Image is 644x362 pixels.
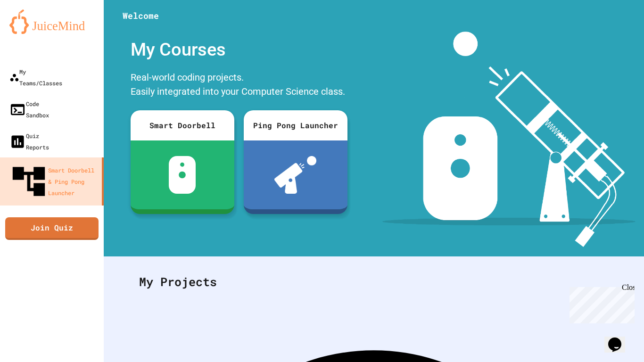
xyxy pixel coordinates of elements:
[9,98,49,121] div: Code Sandbox
[9,130,49,153] div: Quiz Reports
[4,4,65,60] div: Chat with us now!Close
[274,156,316,194] img: ppl-with-ball.png
[382,32,635,247] img: banner-image-my-projects.png
[9,162,98,201] div: Smart Doorbell & Ping Pong Launcher
[604,324,635,353] iframe: chat widget
[244,110,347,140] div: Ping Pong Launcher
[9,9,94,34] img: logo-orange.svg
[126,68,352,103] div: Real-world coding projects. Easily integrated into your Computer Science class.
[131,110,234,140] div: Smart Doorbell
[9,66,62,89] div: My Teams/Classes
[130,263,618,300] div: My Projects
[126,32,352,68] div: My Courses
[566,283,635,323] iframe: chat widget
[169,156,196,194] img: sdb-white.svg
[5,217,99,240] a: Join Quiz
